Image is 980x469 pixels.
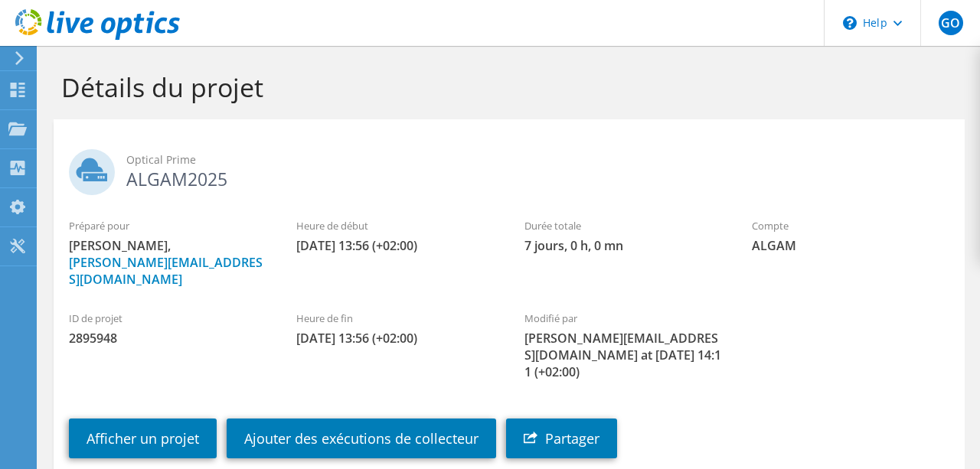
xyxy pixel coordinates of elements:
[69,218,266,233] label: Préparé pour
[524,311,721,326] label: Modifié par
[69,311,266,326] label: ID de projet
[61,71,949,103] h1: Détails du projet
[524,218,721,233] label: Durée totale
[506,419,617,458] a: Partager
[939,11,963,35] span: GO
[296,330,493,347] span: [DATE] 13:56 (+02:00)
[69,254,263,288] a: [PERSON_NAME][EMAIL_ADDRESS][DOMAIN_NAME]
[752,218,949,233] label: Compte
[126,151,949,168] span: Optical Prime
[69,149,949,187] h2: ALGAM2025
[843,16,857,30] svg: \n
[69,419,217,458] a: Afficher un projet
[524,237,721,254] span: 7 jours, 0 h, 0 mn
[296,237,493,254] span: [DATE] 13:56 (+02:00)
[296,311,493,326] label: Heure de fin
[752,237,949,254] span: ALGAM
[296,218,493,233] label: Heure de début
[227,419,496,458] a: Ajouter des exécutions de collecteur
[69,330,266,347] span: 2895948
[69,237,266,288] span: [PERSON_NAME],
[524,330,721,380] span: [PERSON_NAME][EMAIL_ADDRESS][DOMAIN_NAME] at [DATE] 14:11 (+02:00)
